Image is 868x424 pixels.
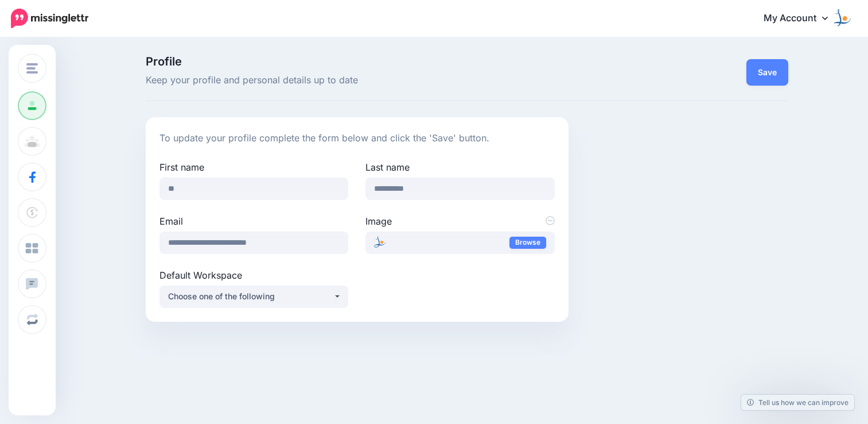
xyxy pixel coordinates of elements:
a: Tell us how we can improve [741,395,854,410]
a: Browse [509,237,546,249]
a: My Account [752,5,851,33]
img: new_logo_cut_v3_thumb.png [374,236,386,248]
label: Image [365,214,554,228]
label: Last name [365,160,554,174]
label: Email [159,214,348,228]
span: Keep your profile and personal details up to date [146,73,569,88]
img: Missinglettr [11,9,88,28]
label: Default Workspace [159,268,348,282]
span: Profile [146,56,569,67]
label: First name [159,160,348,174]
button: Save [746,59,788,86]
button: Choose one of the following [159,286,348,308]
div: Choose one of the following [168,290,333,303]
img: menu.png [26,63,38,74]
p: To update your profile complete the form below and click the 'Save' button. [159,131,555,146]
